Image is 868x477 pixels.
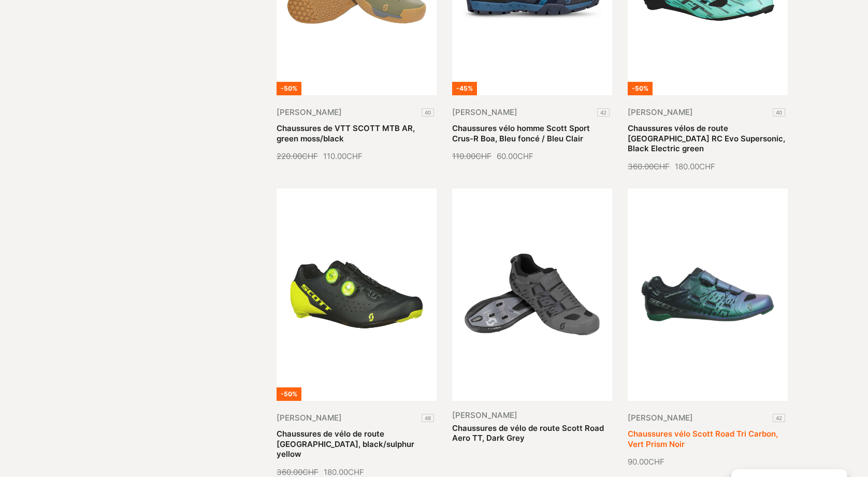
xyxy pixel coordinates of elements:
[628,123,785,153] a: Chaussures vélos de route [GEOGRAPHIC_DATA] RC Evo Supersonic, Black Electric green
[452,423,604,443] a: Chaussures de vélo de route Scott Road Aero TT, Dark Grey
[452,123,590,143] a: Chaussures vélo homme Scott Sport Crus-R Boa, Bleu foncé / Bleu Clair
[277,123,415,143] a: Chaussures de VTT SCOTT MTB AR, green moss/black
[628,429,778,449] a: Chaussures vélo Scott Road Tri Carbon, Vert Prism Noir
[277,429,414,459] a: Chaussures de vélo de route [GEOGRAPHIC_DATA], black/sulphur yellow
